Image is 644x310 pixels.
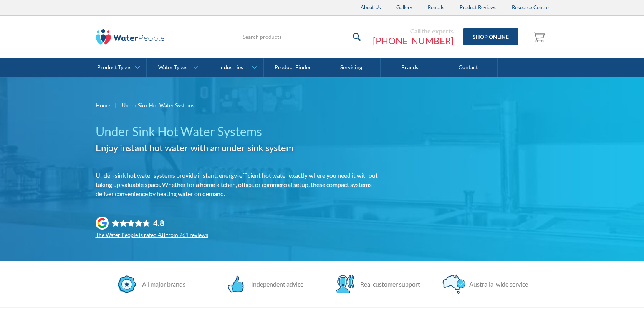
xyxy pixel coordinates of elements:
[114,100,118,110] div: |
[356,280,420,289] div: Real customer support
[247,280,303,289] div: Independent advice
[373,27,454,35] div: Call the experts
[153,218,164,228] div: 4.8
[205,58,263,77] a: Industries
[122,101,194,109] div: Under Sink Hot Water Systems
[138,280,185,289] div: All major brands
[96,232,391,238] div: The Water People is rated 4.8 from 261 reviews
[96,122,391,141] h1: Under Sink Hot Water Systems
[96,29,165,45] img: The Water People
[88,58,146,77] a: Product Types
[96,101,110,109] a: Home
[530,28,549,46] a: Open cart
[97,64,131,71] div: Product Types
[439,58,498,77] a: Contact
[463,28,518,45] a: Shop Online
[532,30,547,43] img: shopping cart
[465,280,528,289] div: Australia-wide service
[219,64,243,71] div: Industries
[147,58,205,77] a: Water Types
[112,218,391,228] div: Rating: 4.8 out of 5
[373,35,454,47] a: [PHONE_NUMBER]
[381,58,439,77] a: Brands
[238,28,365,45] input: Search products
[96,171,391,198] p: Under-sink hot water systems provide instant, energy-efficient hot water exactly where you need i...
[264,58,322,77] a: Product Finder
[158,64,187,71] div: Water Types
[96,141,391,155] h2: Enjoy instant hot water with an under sink system
[322,58,381,77] a: Servicing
